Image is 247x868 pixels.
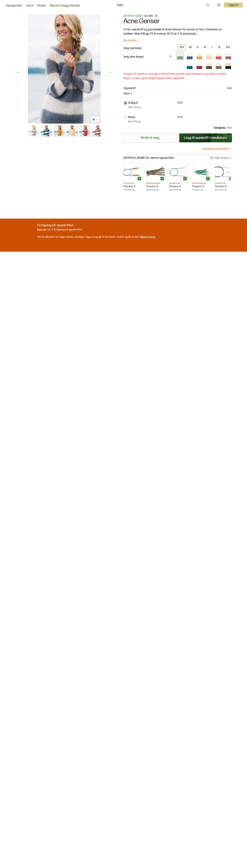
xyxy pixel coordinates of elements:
img: Pinne [215,163,233,181]
h1: Acne Genser [123,18,232,25]
p: Velg dine farger [123,55,144,59]
div: XXL [226,46,230,49]
div: Denim (utsolgt) [186,53,193,60]
div: S [197,46,199,49]
a: Strikk til meg [123,133,176,143]
button: S [195,44,201,50]
div: L [211,46,213,49]
p: Se all info [123,39,136,43]
div: XXS [179,46,184,49]
p: Myk Påfugl [128,106,141,109]
p: Rundpinner [215,182,233,185]
span: Se fullt utvalg [210,156,228,160]
div: XS [189,46,192,49]
div: Gammelrosa (utsolgt) [225,53,232,60]
img: Pinne [192,163,210,181]
p: Totalpris: [213,126,226,130]
p: Pinnenr. 8 [192,185,211,189]
button: M [202,44,208,50]
p: [PERSON_NAME] for denne oppskriften [123,156,174,160]
p: Oppskrift [123,86,136,91]
p: Stålgrå [128,101,138,105]
p: Natur [128,115,135,119]
a: Woolit [116,4,123,6]
button: XXS [178,44,186,50]
p: Strømpepinner [192,182,211,185]
p: 2 stk. [177,101,183,105]
p: 0 kr [227,126,232,130]
p: 69 kr per stk. [215,189,233,191]
p: 2 stk. [177,115,183,119]
a: Woolit-appen. [140,235,156,238]
p: - DG 286 - 01 [123,14,232,18]
a: Garn [26,3,33,8]
p: Logg inn [224,3,243,8]
img: Pinne [124,163,142,181]
p: 0 kr [227,86,232,91]
div: M [204,46,206,49]
a: Pinner [37,3,46,8]
span: . Du kan også se den i [115,235,140,238]
p: Rundpinner [169,182,188,185]
div: Maisgul (utsolgt) [196,53,203,60]
a: Klikk her [37,228,47,231]
div: Lys gul (utsolgt) [205,53,213,60]
div: Grønn (utsolgt) [205,62,213,70]
div: Stålgrå (utsolgt) [176,53,184,60]
p: Pinnenr. 8 [215,185,233,189]
p: Vi har oppskrift og garnpakke til Acne Genser fra House of Yarn. Genseren er strikket i Myk Påfug... [123,28,232,36]
img: Bilde av oppskrift [28,14,101,124]
p: Pinnenr. 9 [146,185,165,189]
a: [PERSON_NAME] [123,14,143,18]
a: Oppskrifter [6,3,23,8]
div: Petrol (utsolgt) [186,62,193,70]
p: 229 kr per stk. [146,189,165,191]
div: XL [218,46,221,49]
button: XS [187,44,194,50]
a: Woolit Design Studio [50,3,80,8]
div: Blå og gul (utsolgt) [225,62,232,70]
p: for å få tilgang på oppskriften. [37,228,156,231]
p: Fargen på bildet er utsolgt, trykk på den grønne pluss-knappen og velg en annen farge. Du kan ogs... [123,72,232,81]
div: Bringebær (utsolgt) [196,62,203,70]
p: Få tilgang på oppskriften. [37,223,156,228]
button: L [209,44,215,50]
p: Rundpinner [123,182,142,185]
p: Pinnenr. 9 [169,185,188,189]
img: Pinne [147,163,165,181]
p: 79 kr per stk. [192,189,211,191]
button: XL [216,44,223,50]
button: Se all info [123,39,232,43]
p: 169 kr per stk. [169,189,188,191]
button: Garn [123,92,133,96]
p: Strømpepinner [146,182,165,185]
p: Velg størrelse [123,46,142,51]
button: XXL [224,44,232,50]
p: Pinnenr. 8 [123,185,142,189]
button: User dropdown [224,3,243,8]
div: Kamel (utsolgt) [215,62,222,70]
p: 115 kr per stk. [123,189,142,191]
button: Jeg ønsker kun oppskrift [202,147,232,151]
p: Myk Påfugl [128,120,141,123]
button: [PERSON_NAME] for denne oppskriftenSe fullt utvalg [123,156,232,160]
span: logg inn og gå til din profil. [85,235,116,238]
img: Pinne [169,163,188,181]
div: Korall (utsolgt) [215,53,222,60]
p: Om du allerede har kjøpt denne, vennligst [37,235,156,239]
button: Legg til oppskrift i handlekurv [179,133,232,142]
